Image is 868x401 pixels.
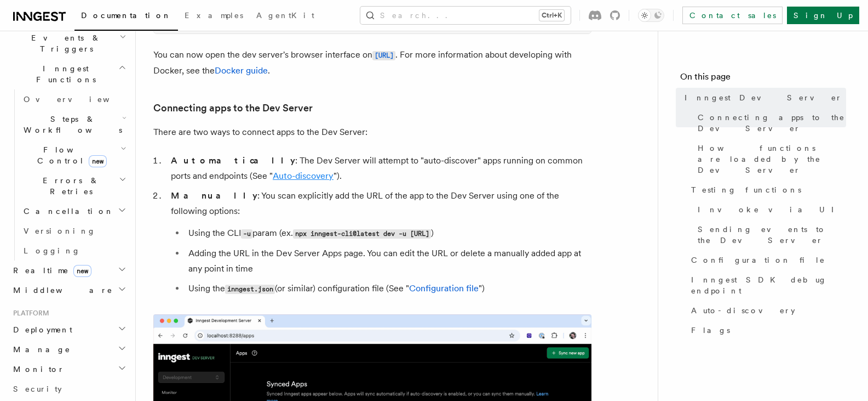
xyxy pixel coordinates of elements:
button: Manage [9,340,129,359]
button: Events & Triggers [9,28,129,59]
span: new [73,265,91,277]
span: Connecting apps to the Dev Server [698,112,846,134]
span: Inngest Dev Server [685,92,842,103]
a: Versioning [19,221,129,241]
span: Monitor [9,364,65,375]
span: Middleware [9,285,113,296]
div: Inngest Functions [9,89,129,261]
p: There are two ways to connect apps to the Dev Server: [153,125,591,140]
button: Inngest Functions [9,59,129,89]
a: Docker guide [215,65,268,76]
a: AgentKit [250,3,321,30]
span: Inngest Functions [9,63,118,85]
a: Inngest SDK debug endpoint [687,270,846,301]
p: You can now open the dev server's browser interface on . For more information about developing wi... [153,47,591,78]
a: [URL] [372,49,395,60]
a: Documentation [74,3,178,31]
span: Overview [24,95,136,104]
span: Inngest SDK debug endpoint [691,274,846,296]
span: Manage [9,344,71,355]
a: Sending events to the Dev Server [693,219,846,250]
a: Configuration file [409,283,479,293]
span: Security [13,385,62,393]
span: Configuration file [691,255,825,266]
a: Logging [19,241,129,261]
a: Contact sales [682,7,783,24]
span: Cancellation [19,206,114,217]
a: Inngest Dev Server [680,88,846,108]
button: Realtimenew [9,261,129,280]
a: Auto-discovery [273,171,334,181]
code: inngest.json [225,285,275,294]
code: npx inngest-cli@latest dev -u [URL] [293,229,431,239]
span: Versioning [24,227,96,235]
span: Logging [24,246,81,255]
button: Monitor [9,359,129,379]
button: Steps & Workflows [19,109,129,140]
strong: Automatically [171,155,295,166]
span: Steps & Workflows [19,114,122,135]
a: Overview [19,89,129,109]
span: Documentation [81,11,171,20]
a: How functions are loaded by the Dev Server [693,138,846,180]
a: Testing functions [687,180,846,200]
h4: On this page [680,70,846,88]
strong: Manually [171,190,257,201]
code: [URL] [372,51,395,60]
li: Using the CLI param (ex. ) [185,225,591,241]
kbd: Ctrl+K [539,10,564,21]
span: Auto-discovery [691,305,795,316]
a: Connecting apps to the Dev Server [693,108,846,138]
button: Flow Controlnew [19,140,129,171]
span: Flow Control [19,144,120,166]
li: : You scan explicitly add the URL of the app to the Dev Server using one of the following options: [168,188,591,297]
span: AgentKit [256,11,314,20]
a: Examples [178,3,250,30]
button: Search...Ctrl+K [360,7,571,24]
a: Auto-discovery [687,301,846,320]
a: Flags [687,320,846,340]
span: Testing functions [691,184,801,195]
a: Connecting apps to the Dev Server [153,100,313,116]
span: Sending events to the Dev Server [698,224,846,246]
span: new [89,155,107,167]
span: Invoke via UI [698,204,843,215]
li: Using the (or similar) configuration file (See " ") [185,281,591,297]
li: Adding the URL in the Dev Server Apps page. You can edit the URL or delete a manually added app a... [185,246,591,276]
a: Sign Up [787,7,859,24]
li: : The Dev Server will attempt to "auto-discover" apps running on common ports and endpoints (See ... [168,153,591,184]
a: Security [9,379,129,399]
button: Errors & Retries [19,171,129,201]
span: Deployment [9,324,72,335]
span: Platform [9,309,49,318]
span: Errors & Retries [19,175,119,197]
span: Realtime [9,265,91,276]
button: Deployment [9,320,129,340]
a: Invoke via UI [693,200,846,219]
button: Toggle dark mode [638,9,664,22]
a: Configuration file [687,250,846,270]
span: Events & Triggers [9,32,119,54]
code: -u [241,229,252,239]
span: Flags [691,325,730,336]
button: Middleware [9,280,129,300]
span: How functions are loaded by the Dev Server [698,143,846,176]
span: Examples [185,11,243,20]
button: Cancellation [19,201,129,221]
